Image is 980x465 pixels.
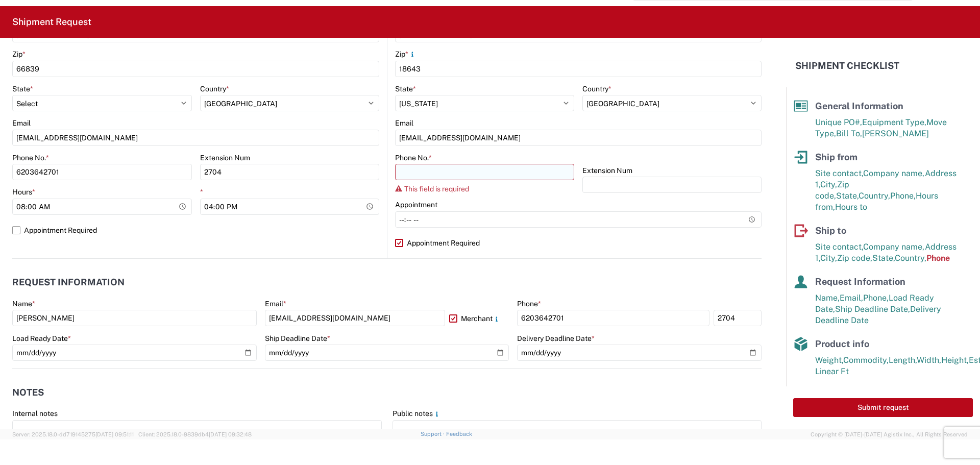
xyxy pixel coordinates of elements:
[836,129,862,138] span: Bill To,
[895,253,926,263] span: Country,
[820,180,837,189] span: City,
[714,310,762,326] input: Ext
[517,334,595,343] label: Delivery Deadline Date
[12,299,35,308] label: Name
[862,129,929,138] span: [PERSON_NAME]
[12,50,26,59] label: Zip
[393,409,441,418] label: Public notes
[12,118,31,128] label: Email
[815,338,869,349] span: Product info
[404,185,469,193] span: This field is required
[795,60,899,72] h2: Shipment Checklist
[926,253,950,263] span: Phone
[209,431,252,437] span: [DATE] 09:32:48
[265,299,286,308] label: Email
[811,430,968,439] span: Copyright © [DATE]-[DATE] Agistix Inc., All Rights Reserved
[815,152,857,162] span: Ship from
[12,409,58,418] label: Internal notes
[840,293,863,303] span: Email,
[815,242,863,252] span: Site contact,
[421,431,446,437] a: Support
[815,276,905,287] span: Request Information
[395,200,437,209] label: Appointment
[265,334,330,343] label: Ship Deadline Date
[12,16,91,28] h2: Shipment Request
[12,387,44,398] h2: Notes
[793,398,973,417] button: Submit request
[863,168,925,178] span: Company name,
[836,191,859,201] span: State,
[582,84,611,93] label: Country
[12,222,379,238] label: Appointment Required
[12,84,33,93] label: State
[815,117,862,127] span: Unique PO#,
[843,355,889,365] span: Commodity,
[917,355,941,365] span: Width,
[835,304,910,314] span: Ship Deadline Date,
[582,166,632,175] label: Extension Num
[200,153,250,162] label: Extension Num
[863,293,889,303] span: Phone,
[517,299,541,308] label: Phone
[95,431,134,437] span: [DATE] 09:51:11
[862,117,926,127] span: Equipment Type,
[889,355,917,365] span: Length,
[12,187,35,197] label: Hours
[815,168,863,178] span: Site contact,
[138,431,252,437] span: Client: 2025.18.0-9839db4
[200,84,229,93] label: Country
[395,50,416,59] label: Zip
[890,191,916,201] span: Phone,
[395,235,762,251] label: Appointment Required
[12,431,134,437] span: Server: 2025.18.0-dd719145275
[12,334,71,343] label: Load Ready Date
[863,242,925,252] span: Company name,
[815,225,846,236] span: Ship to
[837,253,872,263] span: Zip code,
[815,101,903,111] span: General Information
[12,277,125,287] h2: Request Information
[815,293,840,303] span: Name,
[941,355,969,365] span: Height,
[12,153,49,162] label: Phone No.
[815,355,843,365] span: Weight,
[446,431,472,437] a: Feedback
[835,202,867,212] span: Hours to
[395,118,413,128] label: Email
[395,84,416,93] label: State
[395,153,432,162] label: Phone No.
[820,253,837,263] span: City,
[449,310,509,326] label: Merchant
[872,253,895,263] span: State,
[859,191,890,201] span: Country,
